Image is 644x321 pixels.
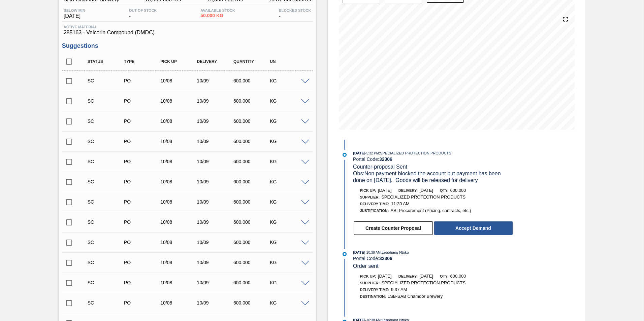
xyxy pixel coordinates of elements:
[159,199,199,205] div: 10/08/2025
[450,274,466,279] span: 600.000
[343,252,347,256] img: atual
[419,274,433,279] span: [DATE]
[86,179,127,184] div: Suggestion Created
[195,118,236,124] div: 10/09/2025
[360,195,380,199] span: Supplier:
[268,159,309,164] div: KG
[159,260,199,265] div: 10/08/2025
[127,8,159,19] div: -
[129,8,157,12] span: Out Of Stock
[122,199,163,205] div: Purchase order
[159,240,199,245] div: 10/08/2025
[360,274,376,278] span: Pick up:
[200,8,235,12] span: Available Stock
[360,188,376,192] span: Pick up:
[268,300,309,306] div: KG
[232,199,272,205] div: 600.000
[195,78,236,83] div: 10/09/2025
[159,159,199,164] div: 10/08/2025
[232,280,272,285] div: 600.000
[268,260,309,265] div: KG
[86,260,127,265] div: Suggestion Created
[86,139,127,144] div: Suggestion Created
[440,274,448,278] span: Qty:
[381,194,465,200] span: SPECIALIZED PROTECTION PRODUCTS
[195,159,236,164] div: 10/09/2025
[360,294,386,298] span: Destination:
[232,118,272,124] div: 600.000
[86,59,127,64] div: Status
[122,78,163,83] div: Purchase order
[353,164,407,170] span: Counter-proposal Sent
[159,78,199,83] div: 10/08/2025
[195,98,236,104] div: 10/09/2025
[195,199,236,205] div: 10/09/2025
[232,260,272,265] div: 600.000
[86,280,127,285] div: Suggestion Created
[122,300,163,306] div: Purchase order
[122,59,163,64] div: Type
[86,98,127,104] div: Suggestion Created
[64,30,311,36] span: 285163 - Velcorin Compound (DMDC)
[268,98,309,104] div: KG
[268,199,309,205] div: KG
[268,139,309,144] div: KG
[232,139,272,144] div: 600.000
[86,300,127,306] div: Suggestion Created
[195,219,236,225] div: 10/09/2025
[195,59,236,64] div: Delivery
[232,78,272,83] div: 600.000
[86,240,127,245] div: Suggestion Created
[378,274,392,279] span: [DATE]
[86,78,127,83] div: Suggestion Created
[195,300,236,306] div: 10/09/2025
[64,25,311,29] span: Active Material
[360,202,389,206] span: Delivery Time :
[122,118,163,124] div: Purchase order
[232,179,272,184] div: 600.000
[390,208,471,213] span: ABI Procurement (Pricing, contracts, etc.)
[86,118,127,124] div: Suggestion Created
[195,240,236,245] div: 10/09/2025
[200,13,235,18] span: 50.000 KG
[268,240,309,245] div: KG
[353,256,513,261] div: Portal Code:
[64,8,85,12] span: Below Min
[195,139,236,144] div: 10/09/2025
[450,188,466,193] span: 600.000
[159,118,199,124] div: 10/08/2025
[268,280,309,285] div: KG
[268,78,309,83] div: KG
[398,188,418,192] span: Delivery:
[232,159,272,164] div: 600.000
[159,300,199,306] div: 10/08/2025
[232,59,272,64] div: Quantity
[419,188,433,193] span: [DATE]
[122,280,163,285] div: Purchase order
[195,179,236,184] div: 10/09/2025
[268,118,309,124] div: KG
[159,139,199,144] div: 10/08/2025
[381,250,409,254] span: : Lebohang Ntoko
[86,199,127,205] div: Suggestion Created
[122,139,163,144] div: Purchase order
[232,240,272,245] div: 600.000
[62,42,313,49] h3: Suggestions
[353,250,365,254] span: [DATE]
[232,98,272,104] div: 600.000
[391,287,407,292] span: 9:37 AM
[360,288,389,292] span: Delivery Time :
[381,280,465,285] span: SPECIALIZED PROTECTION PRODUCTS
[268,59,309,64] div: UN
[388,294,443,299] span: 1SB-SAB Chamdor Brewery
[195,260,236,265] div: 10/09/2025
[122,219,163,225] div: Purchase order
[360,281,380,285] span: Supplier:
[353,151,365,155] span: [DATE]
[398,274,418,278] span: Delivery:
[122,260,163,265] div: Purchase order
[159,59,199,64] div: Pick up
[86,159,127,164] div: Suggestion Created
[353,171,502,183] span: Obs: Non payment blocked the account but payment has been done on [DATE]. Goods will be released ...
[354,221,433,235] button: Create Counter Proposal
